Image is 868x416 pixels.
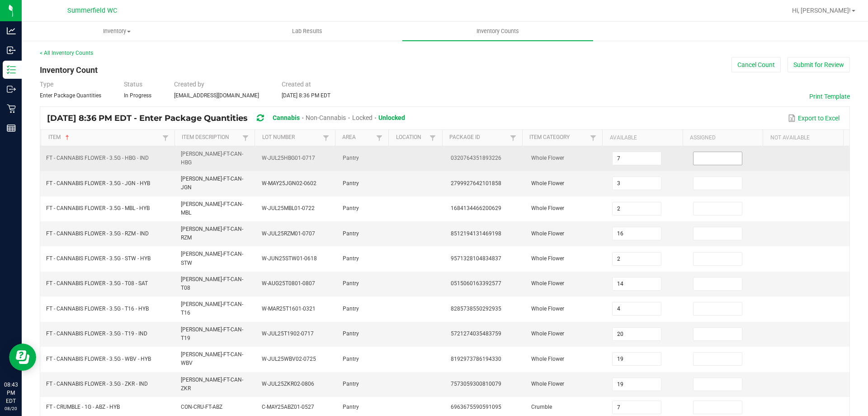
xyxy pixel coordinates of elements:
[451,404,501,410] span: 6963675590591095
[124,92,151,99] span: In Progress
[7,46,16,55] inline-svg: Inbound
[451,255,501,262] span: 9571328104834837
[343,356,359,362] span: Pantry
[343,205,359,211] span: Pantry
[602,130,682,146] th: Available
[531,205,564,211] span: Whole Flower
[46,381,148,387] span: FT - CANNABIS FLOWER - 3.5G - ZKR - IND
[124,81,142,88] span: Status
[262,381,314,387] span: W-JUL25ZKR02-0806
[449,134,508,141] a: Package IdSortable
[343,180,359,186] span: Pantry
[306,114,346,121] span: Non-Cannabis
[40,65,98,75] span: Inventory Count
[809,92,850,101] button: Print Template
[788,57,850,72] button: Submit for Review
[46,155,149,161] span: FT - CANNABIS FLOWER - 3.5G - HBG - IND
[451,356,501,362] span: 8192973786194330
[174,92,259,99] span: [EMAIL_ADDRESS][DOMAIN_NAME]
[4,405,18,412] p: 08/20
[731,57,781,72] button: Cancel Count
[529,134,588,141] a: Item CategorySortable
[343,381,359,387] span: Pantry
[181,251,243,266] span: [PERSON_NAME]-FT-CAN-STW
[343,280,359,287] span: Pantry
[64,134,71,141] span: Sortable
[262,205,315,211] span: W-JUL25MBL01-0722
[792,7,851,14] span: Hi, [PERSON_NAME]!
[508,132,519,143] a: Filter
[262,230,315,237] span: W-JUL25RZM01-0707
[531,280,564,287] span: Whole Flower
[182,134,240,141] a: Item DescriptionSortable
[262,330,314,337] span: W-JUL25T1902-0717
[374,132,385,143] a: Filter
[531,330,564,337] span: Whole Flower
[464,27,531,35] span: Inventory Counts
[262,255,317,262] span: W-JUN25STW01-0618
[47,110,412,127] div: [DATE] 8:36 PM EDT - Enter Package Quantities
[427,132,438,143] a: Filter
[67,7,117,14] span: Summerfield WC
[46,230,149,237] span: FT - CANNABIS FLOWER - 3.5G - RZM - IND
[46,330,147,337] span: FT - CANNABIS FLOWER - 3.5G - T19 - IND
[531,356,564,362] span: Whole Flower
[451,381,501,387] span: 7573059300810079
[451,155,501,161] span: 0320764351893226
[181,301,243,316] span: [PERSON_NAME]-FT-CAN-T16
[531,381,564,387] span: Whole Flower
[451,330,501,337] span: 5721274035483759
[7,104,16,113] inline-svg: Retail
[321,132,331,143] a: Filter
[282,92,330,99] span: [DATE] 8:36 PM EDT
[7,124,16,133] inline-svg: Reports
[683,130,763,146] th: Assigned
[402,22,593,41] a: Inventory Counts
[531,180,564,186] span: Whole Flower
[46,404,120,410] span: FT - CRUMBLE - 1G - ABZ - HYB
[343,230,359,237] span: Pantry
[531,306,564,312] span: Whole Flower
[212,22,402,41] a: Lab Results
[763,130,843,146] th: Not Available
[181,176,243,191] span: [PERSON_NAME]-FT-CAN-JGN
[451,180,501,186] span: 2799927642101858
[343,404,359,410] span: Pantry
[46,306,149,312] span: FT - CANNABIS FLOWER - 3.5G - T16 - HYB
[343,306,359,312] span: Pantry
[378,114,405,121] span: Unlocked
[588,132,599,143] a: Filter
[280,27,335,35] span: Lab Results
[46,356,151,362] span: FT - CANNABIS FLOWER - 3.5G - WBV - HYB
[451,280,501,287] span: 0515060163392577
[240,132,251,143] a: Filter
[282,81,311,88] span: Created at
[7,65,16,74] inline-svg: Inventory
[451,306,501,312] span: 8285738550292935
[181,151,243,166] span: [PERSON_NAME]-FT-CAN-HBG
[7,26,16,35] inline-svg: Analytics
[262,356,316,362] span: W-JUL25WBV02-0725
[4,381,18,405] p: 08:43 PM EDT
[343,155,359,161] span: Pantry
[181,226,243,241] span: [PERSON_NAME]-FT-CAN-RZM
[181,351,243,366] span: [PERSON_NAME]-FT-CAN-WBV
[451,205,501,211] span: 1684134466200629
[343,255,359,262] span: Pantry
[786,110,842,126] button: Export to Excel
[181,404,222,410] span: CON-CRU-FT-ABZ
[181,377,243,392] span: [PERSON_NAME]-FT-CAN-ZKR
[531,155,564,161] span: Whole Flower
[160,132,171,143] a: Filter
[9,344,36,371] iframe: Resource center
[343,330,359,337] span: Pantry
[396,134,428,141] a: LocationSortable
[48,134,160,141] a: ItemSortable
[262,134,321,141] a: Lot NumberSortable
[40,50,93,56] a: < All Inventory Counts
[174,81,204,88] span: Created by
[40,92,101,99] span: Enter Package Quantities
[46,180,150,186] span: FT - CANNABIS FLOWER - 3.5G - JGN - HYB
[531,255,564,262] span: Whole Flower
[262,280,315,287] span: W-AUG25T0801-0807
